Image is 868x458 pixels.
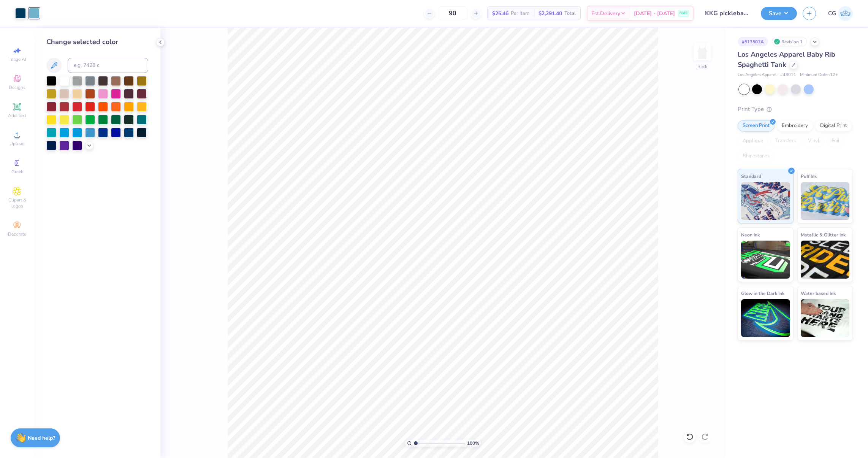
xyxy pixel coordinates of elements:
span: Greek [11,169,23,175]
a: CG [828,6,853,21]
img: Metallic & Glitter Ink [801,241,850,279]
div: Embroidery [777,120,813,132]
span: Los Angeles Apparel [738,72,776,78]
span: $2,291.40 [539,10,562,17]
span: 100 % [467,440,479,447]
div: # 513501A [738,37,768,46]
span: Los Angeles Apparel Baby Rib Spaghetti Tank [738,50,835,69]
span: Designs [9,84,25,90]
span: Minimum Order: 12 + [800,72,838,78]
span: Per Item [511,10,529,17]
div: Applique [738,135,768,147]
span: Est. Delivery [591,10,620,17]
div: Vinyl [803,135,824,147]
span: Metallic & Glitter Ink [801,231,846,239]
span: CG [828,9,836,18]
div: Print Type [738,105,853,114]
div: Rhinestones [738,151,775,162]
img: Standard [741,182,790,220]
img: Back [695,44,710,59]
span: # 43011 [780,72,796,78]
div: Change selected color [46,37,148,47]
div: Back [697,63,707,70]
span: Standard [741,172,761,180]
span: Upload [10,141,25,147]
div: Screen Print [738,120,775,132]
strong: Need help? [28,434,55,442]
input: e.g. 7428 c [68,58,148,73]
span: Total [564,10,576,17]
span: Neon Ink [741,231,760,239]
div: Revision 1 [772,37,807,46]
img: Charley Goldstein [838,6,853,21]
input: Untitled Design [699,6,755,21]
span: Glow in the Dark Ink [741,289,784,297]
span: Puff Ink [801,172,817,180]
span: Add Text [8,113,26,119]
div: Transfers [770,135,801,147]
span: FREE [680,11,687,16]
span: Decorate [8,231,26,237]
span: $25.46 [492,10,508,17]
img: Glow in the Dark Ink [741,299,790,337]
img: Neon Ink [741,241,790,279]
span: Water based Ink [801,289,836,297]
img: Puff Ink [801,182,850,220]
div: Foil [827,135,844,147]
button: Save [761,7,797,20]
input: – – [438,6,467,20]
span: [DATE] - [DATE] [634,10,675,17]
img: Water based Ink [801,299,850,337]
div: Digital Print [815,120,852,132]
span: Clipart & logos [4,197,30,209]
span: Image AI [8,56,26,62]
